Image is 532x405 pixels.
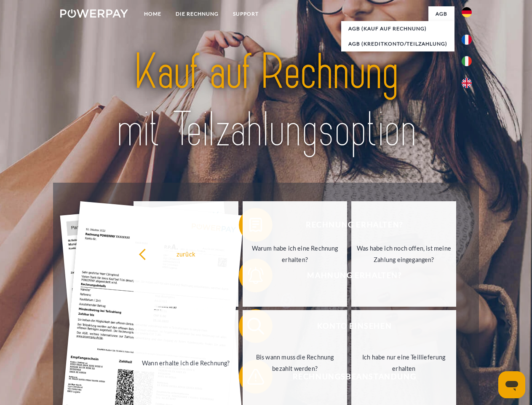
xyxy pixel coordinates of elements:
div: Bis wann muss die Rechnung bezahlt werden? [248,351,342,374]
img: en [462,78,472,88]
img: logo-powerpay-white.svg [60,9,128,18]
div: zurück [139,248,233,259]
a: agb [428,6,454,22]
a: Was habe ich noch offen, ist meine Zahlung eingegangen? [351,201,456,307]
a: AGB (Kauf auf Rechnung) [341,21,454,36]
img: fr [462,35,472,45]
a: DIE RECHNUNG [168,6,226,22]
div: Was habe ich noch offen, ist meine Zahlung eingegangen? [356,243,451,265]
a: Home [137,6,168,22]
a: SUPPORT [226,6,266,22]
div: Ich habe nur eine Teillieferung erhalten [356,351,451,374]
img: title-powerpay_de.svg [80,40,452,162]
iframe: Schaltfläche zum Öffnen des Messaging-Fensters [498,371,525,398]
a: AGB (Kreditkonto/Teilzahlung) [341,36,454,51]
img: it [462,56,472,66]
div: Wann erhalte ich die Rechnung? [139,357,233,368]
div: Warum habe ich eine Rechnung erhalten? [248,243,342,265]
img: de [462,7,472,17]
